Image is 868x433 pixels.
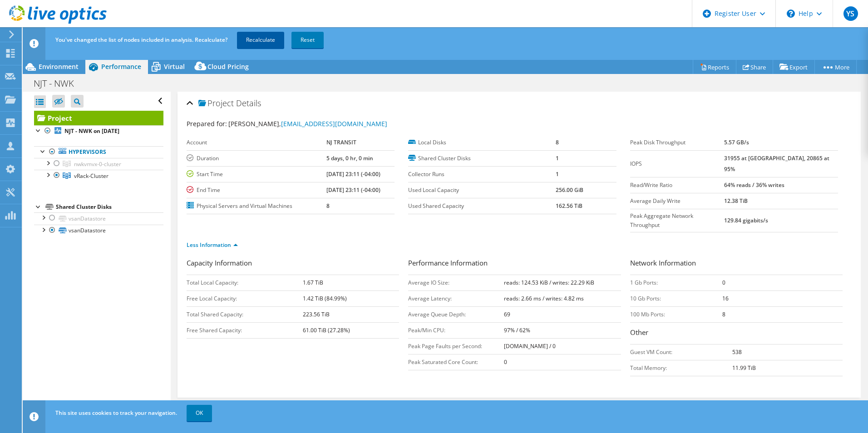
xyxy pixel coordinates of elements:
b: 69 [504,310,510,318]
span: Virtual [164,62,185,71]
label: Prepared for: [187,119,227,128]
a: Project [34,111,163,125]
b: 12.38 TiB [724,197,748,205]
b: NJ TRANSIT [326,138,356,146]
label: Collector Runs [408,170,556,179]
a: Recalculate [237,32,284,48]
td: Guest VM Count: [630,344,733,360]
label: End Time [187,186,326,195]
label: Used Shared Capacity [408,202,556,211]
a: vsanDatastore [34,212,163,224]
td: Peak Page Faults per Second: [408,338,504,354]
b: 0 [504,358,507,366]
b: 8 [556,138,559,146]
b: [DATE] 23:11 (-04:00) [326,186,380,194]
b: reads: 2.66 ms / writes: 4.82 ms [504,295,584,302]
b: 5 days, 0 hr, 0 min [326,154,373,162]
a: Export [773,60,815,74]
b: reads: 124.53 KiB / writes: 22.29 KiB [504,279,594,286]
label: Duration [187,154,326,163]
td: Peak Saturated Core Count: [408,354,504,370]
svg: \n [787,10,795,18]
span: Environment [39,62,79,71]
label: Physical Servers and Virtual Machines [187,202,326,211]
label: Shared Cluster Disks [408,154,556,163]
label: IOPS [630,159,725,168]
span: Details [236,98,261,108]
b: 61.00 TiB (27.28%) [303,326,350,334]
td: Free Local Capacity: [187,290,303,306]
b: 223.56 TiB [303,310,330,318]
label: Used Local Capacity [408,186,556,195]
span: Performance [101,62,141,71]
label: Read/Write Ratio [630,181,725,190]
td: Average Queue Depth: [408,306,504,322]
label: Peak Aggregate Network Throughput [630,212,725,230]
span: YS [843,6,858,21]
b: 64% reads / 36% writes [724,181,784,189]
b: 538 [732,348,742,356]
a: Share [736,60,773,74]
label: Start Time [187,170,326,179]
td: Average IO Size: [408,275,504,290]
td: Peak/Min CPU: [408,322,504,338]
span: vRack-Cluster [74,172,108,180]
b: NJT - NWK on [DATE] [64,127,119,135]
a: More [814,60,857,74]
td: Average Latency: [408,290,504,306]
a: nwkvmvx-0-cluster [34,158,163,170]
a: Hypervisors [34,146,163,158]
td: Total Shared Capacity: [187,306,303,322]
b: 162.56 TiB [556,202,582,210]
a: Less Information [187,241,238,249]
b: 97% / 62% [504,326,530,334]
b: [DATE] 23:11 (-04:00) [326,170,380,178]
span: nwkvmvx-0-cluster [74,160,121,168]
td: Total Local Capacity: [187,275,303,290]
span: This site uses cookies to track your navigation. [55,409,177,417]
b: 0 [722,279,725,286]
h3: Network Information [630,258,843,270]
b: 31955 at [GEOGRAPHIC_DATA], 20865 at 95% [724,154,829,173]
b: 5.57 GB/s [724,138,749,146]
a: [EMAIL_ADDRESS][DOMAIN_NAME] [281,119,387,128]
label: Average Daily Write [630,197,725,206]
b: 16 [722,295,729,302]
a: vRack-Cluster [34,170,163,182]
td: Free Shared Capacity: [187,322,303,338]
label: Account [187,138,326,147]
h3: Capacity Information [187,258,399,270]
td: Total Memory: [630,360,733,376]
a: NJT - NWK on [DATE] [34,125,163,137]
a: vsanDatastore [34,225,163,236]
td: 100 Mb Ports: [630,306,723,322]
a: Reports [693,60,736,74]
b: 1 [556,170,559,178]
b: 1 [556,154,559,162]
b: 8 [326,202,330,210]
span: Cloud Pricing [207,62,249,71]
h3: Other [630,327,843,340]
a: Reset [291,32,324,48]
h1: NJT - NWK [30,79,88,89]
td: 10 Gb Ports: [630,290,723,306]
a: OK [187,405,212,421]
div: Shared Cluster Disks [56,202,163,212]
b: 1.67 TiB [303,279,323,286]
b: 256.00 GiB [556,186,583,194]
b: [DOMAIN_NAME] / 0 [504,342,556,350]
span: Project [198,99,234,108]
b: 129.84 gigabits/s [724,216,768,224]
span: [PERSON_NAME], [228,119,387,128]
h3: Performance Information [408,258,621,270]
b: 8 [722,310,725,318]
span: You've changed the list of nodes included in analysis. Recalculate? [55,36,227,44]
td: 1 Gb Ports: [630,275,723,290]
b: 11.99 TiB [732,364,756,372]
label: Local Disks [408,138,556,147]
b: 1.42 TiB (84.99%) [303,295,347,302]
label: Peak Disk Throughput [630,138,725,147]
